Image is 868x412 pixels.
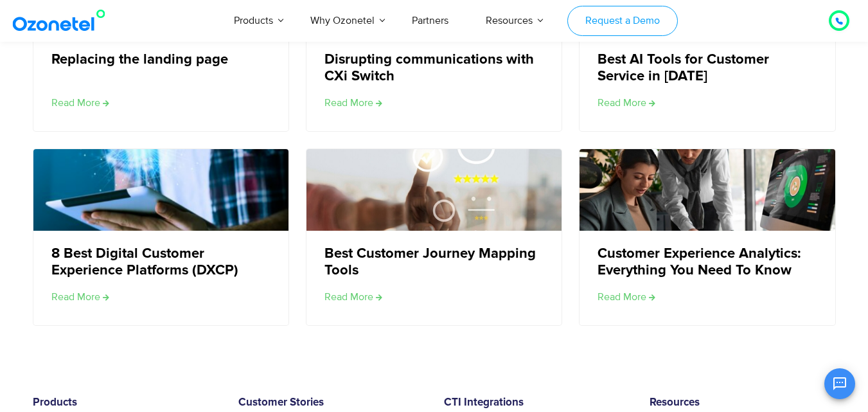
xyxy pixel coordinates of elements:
a: Read more about Best AI Tools for Customer Service in 2024 [598,95,655,111]
a: Read more about Disrupting communications with CXi Switch [324,95,382,111]
a: Read more about Replacing the landing page [51,95,109,111]
a: Read more about 8 Best Digital Customer Experience Platforms (DXCP) [51,289,109,305]
a: 8 Best Digital Customer Experience Platforms (DXCP) [51,246,269,280]
a: Disrupting communications with CXi Switch [324,51,542,85]
a: Best AI Tools for Customer Service in [DATE] [598,51,815,85]
h6: Resources [650,397,836,409]
a: Read more about Customer Experience Analytics: Everything You Need To Know [598,289,655,305]
h6: Products [33,397,219,409]
a: Read more about Best Customer Journey Mapping Tools [324,289,382,305]
h6: CTI Integrations [444,397,630,409]
a: Customer Experience Analytics: Everything You Need To Know [598,246,815,280]
h6: Customer Stories [238,397,425,409]
button: Open chat [824,368,855,399]
a: Request a Demo [567,6,677,36]
a: Best Customer Journey Mapping Tools [324,246,542,280]
a: Replacing the landing page [51,51,228,68]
